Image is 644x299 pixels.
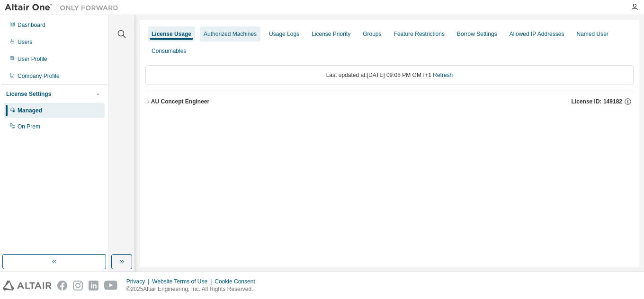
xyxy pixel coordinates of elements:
[5,3,123,12] img: Altair One
[18,123,40,130] div: On Prem
[152,278,215,285] div: Website Terms of Use
[152,47,186,55] div: Consumables
[73,281,83,290] img: instagram.svg
[126,285,261,293] p: © 2025 Altair Engineering, Inc. All Rights Reserved.
[394,30,445,38] div: Feature Restrictions
[6,90,51,98] div: License Settings
[18,55,47,63] div: User Profile
[126,278,152,285] div: Privacy
[145,65,634,85] div: Last updated at: [DATE] 09:08 PM GMT+1
[204,30,257,38] div: Authorized Machines
[363,30,381,38] div: Groups
[269,30,299,38] div: Usage Logs
[457,30,497,38] div: Borrow Settings
[312,30,350,38] div: License Priority
[3,281,52,290] img: altair_logo.svg
[18,72,60,80] div: Company Profile
[18,21,45,29] div: Dashboard
[151,98,209,105] div: AU Concept Engineer
[215,278,260,285] div: Cookie Consent
[89,281,98,290] img: linkedin.svg
[18,107,42,114] div: Managed
[18,38,32,46] div: Users
[152,30,191,38] div: License Usage
[104,281,118,290] img: youtube.svg
[510,30,564,38] div: Allowed IP Addresses
[572,98,622,105] span: License ID: 149182
[576,30,608,38] div: Named User
[57,281,67,290] img: facebook.svg
[145,91,634,112] button: AU Concept EngineerLicense ID: 149182
[433,72,453,78] a: Refresh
